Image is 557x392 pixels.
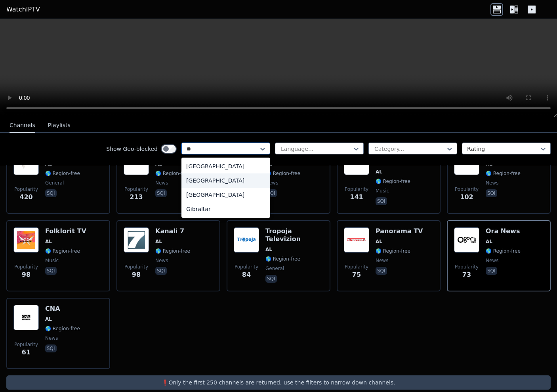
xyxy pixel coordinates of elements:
span: AL [376,169,382,175]
p: sqi [376,267,387,275]
div: Gibraltar [181,202,270,216]
p: sqi [486,189,497,197]
span: 98 [22,270,31,280]
span: 🌎 Region-free [45,325,80,332]
span: music [45,257,59,264]
button: Playlists [48,118,71,133]
span: 84 [242,270,251,280]
span: news [45,335,58,341]
p: sqi [155,267,167,275]
span: AL [376,238,382,245]
h6: Tropoja Televizion [265,227,323,243]
span: 98 [132,270,141,280]
div: [GEOGRAPHIC_DATA] [181,159,270,173]
span: Popularity [124,186,148,192]
button: Channels [10,118,35,133]
span: 61 [22,348,31,357]
p: sqi [45,267,57,275]
div: [GEOGRAPHIC_DATA] [181,173,270,188]
a: WatchIPTV [6,5,40,14]
p: sqi [265,189,277,197]
span: 213 [130,192,143,202]
span: news [486,257,498,264]
span: general [265,265,284,272]
span: news [155,257,168,264]
h6: Kanali 7 [155,227,190,235]
p: sqi [486,267,497,275]
p: sqi [376,197,387,205]
span: 🌎 Region-free [45,170,80,177]
h6: Panorama TV [376,227,423,235]
span: Popularity [455,264,479,270]
div: [GEOGRAPHIC_DATA] [181,188,270,202]
span: 75 [352,270,361,280]
span: Popularity [235,264,258,270]
img: CNA [13,305,39,330]
span: 🌎 Region-free [486,248,521,254]
h6: Ora News [486,227,521,235]
p: sqi [45,189,57,197]
span: 73 [462,270,471,280]
span: Popularity [455,186,479,192]
span: AL [45,316,52,322]
span: 🌎 Region-free [155,248,190,254]
img: Tropoja Televizion [234,227,259,253]
span: 🌎 Region-free [265,256,300,262]
span: 141 [350,192,363,202]
span: news [155,180,168,186]
span: news [376,257,388,264]
h6: CNA [45,305,80,313]
p: ❗️Only the first 250 channels are returned, use the filters to narrow down channels. [10,379,547,386]
span: Popularity [14,186,38,192]
p: sqi [155,189,167,197]
img: Panorama TV [344,227,369,253]
span: 🌎 Region-free [45,248,80,254]
img: Ora News [454,227,479,253]
span: 🌎 Region-free [376,178,410,185]
p: sqi [265,275,277,283]
span: AL [155,238,162,245]
span: 102 [460,192,473,202]
span: AL [45,238,52,245]
img: Folklorit TV [13,227,39,253]
h6: Folklorit TV [45,227,86,235]
span: Popularity [14,341,38,348]
img: Kanali 7 [124,227,149,253]
label: Show Geo-blocked [106,145,158,153]
span: 🌎 Region-free [155,170,190,177]
span: Popularity [345,264,368,270]
span: 🌎 Region-free [486,170,521,177]
span: news [265,180,278,186]
span: 420 [19,192,32,202]
span: AL [265,246,272,253]
span: music [376,188,389,194]
span: 🌎 Region-free [265,170,300,177]
span: Popularity [14,264,38,270]
span: Popularity [124,264,148,270]
span: AL [486,238,492,245]
span: Popularity [345,186,368,192]
span: 🌎 Region-free [376,248,410,254]
span: news [486,180,498,186]
p: sqi [45,344,57,352]
span: general [45,180,64,186]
